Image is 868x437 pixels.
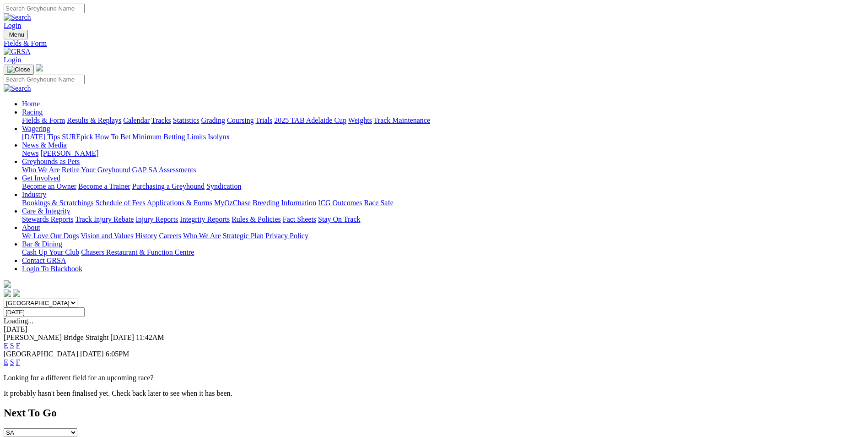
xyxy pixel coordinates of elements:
span: 11:42AM [136,333,164,341]
a: Retire Your Greyhound [62,166,130,174]
input: Search [4,75,85,84]
span: Loading... [4,317,33,325]
a: Coursing [227,116,254,124]
a: S [10,342,14,350]
h2: Next To Go [4,407,864,419]
a: Login [4,56,21,64]
div: Bar & Dining [22,248,864,257]
a: ICG Outcomes [318,199,362,207]
a: 2025 TAB Adelaide Cup [274,116,346,124]
a: F [16,342,20,350]
a: Industry [22,191,46,198]
a: Fact Sheets [283,215,316,223]
a: Become a Trainer [78,182,130,190]
a: We Love Our Dogs [22,232,79,240]
partial: It probably hasn't been finalised yet. Check back later to see when it has been. [4,389,232,397]
a: Injury Reports [135,215,178,223]
a: GAP SA Assessments [132,166,196,174]
span: [DATE] [110,333,134,341]
a: Vision and Values [81,232,133,240]
a: Minimum Betting Limits [132,133,206,141]
button: Toggle navigation [4,65,34,75]
a: Login To Blackbook [22,265,82,273]
a: Privacy Policy [265,232,308,240]
a: Applications & Forms [147,199,212,207]
a: News [22,149,38,157]
a: Tracks [151,116,171,124]
a: E [4,358,8,366]
a: Trials [255,116,272,124]
div: Racing [22,116,864,125]
a: [DATE] Tips [22,133,60,141]
a: SUREpick [62,133,93,141]
p: Looking for a different field for an upcoming race? [4,374,864,382]
a: Grading [201,116,225,124]
a: Track Maintenance [374,116,430,124]
a: Chasers Restaurant & Function Centre [81,248,194,256]
a: Greyhounds as Pets [22,158,80,165]
a: Stewards Reports [22,215,73,223]
a: Track Injury Rebate [75,215,134,223]
a: F [16,358,20,366]
a: Contact GRSA [22,257,66,264]
span: 6:05PM [106,350,129,358]
a: Rules & Policies [232,215,281,223]
a: Become an Owner [22,182,76,190]
a: Race Safe [364,199,393,207]
input: Search [4,4,85,13]
div: Greyhounds as Pets [22,166,864,174]
a: Careers [159,232,181,240]
a: Statistics [173,116,199,124]
a: Wagering [22,125,50,132]
a: Weights [348,116,372,124]
div: Care & Integrity [22,215,864,224]
span: Menu [9,31,24,38]
a: Results & Replays [67,116,121,124]
a: Who We Are [183,232,221,240]
a: How To Bet [95,133,131,141]
button: Toggle navigation [4,30,28,39]
span: [GEOGRAPHIC_DATA] [4,350,78,358]
img: Search [4,84,31,93]
img: logo-grsa-white.png [4,280,11,288]
a: Login [4,22,21,29]
input: Select date [4,307,85,317]
a: Bookings & Scratchings [22,199,93,207]
img: logo-grsa-white.png [36,64,43,71]
a: History [135,232,157,240]
span: [PERSON_NAME] Bridge Straight [4,333,108,341]
a: Stay On Track [318,215,360,223]
img: Close [7,66,30,73]
a: Purchasing a Greyhound [132,182,205,190]
a: Cash Up Your Club [22,248,79,256]
a: Schedule of Fees [95,199,145,207]
a: Fields & Form [22,116,65,124]
a: Fields & Form [4,39,864,48]
a: Isolynx [208,133,230,141]
img: Search [4,13,31,22]
a: Get Involved [22,174,60,182]
a: Racing [22,108,43,116]
a: News & Media [22,141,67,149]
a: Syndication [206,182,241,190]
a: E [4,342,8,350]
div: Get Involved [22,182,864,191]
a: Calendar [123,116,150,124]
div: Wagering [22,133,864,141]
img: twitter.svg [13,290,20,297]
div: News & Media [22,149,864,158]
a: Integrity Reports [180,215,230,223]
span: [DATE] [80,350,104,358]
a: Strategic Plan [223,232,264,240]
a: Breeding Information [253,199,316,207]
a: S [10,358,14,366]
a: About [22,224,40,231]
div: Industry [22,199,864,207]
a: [PERSON_NAME] [40,149,98,157]
a: Care & Integrity [22,207,70,215]
a: Home [22,100,40,108]
div: About [22,232,864,240]
a: Bar & Dining [22,240,62,248]
img: GRSA [4,48,31,56]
